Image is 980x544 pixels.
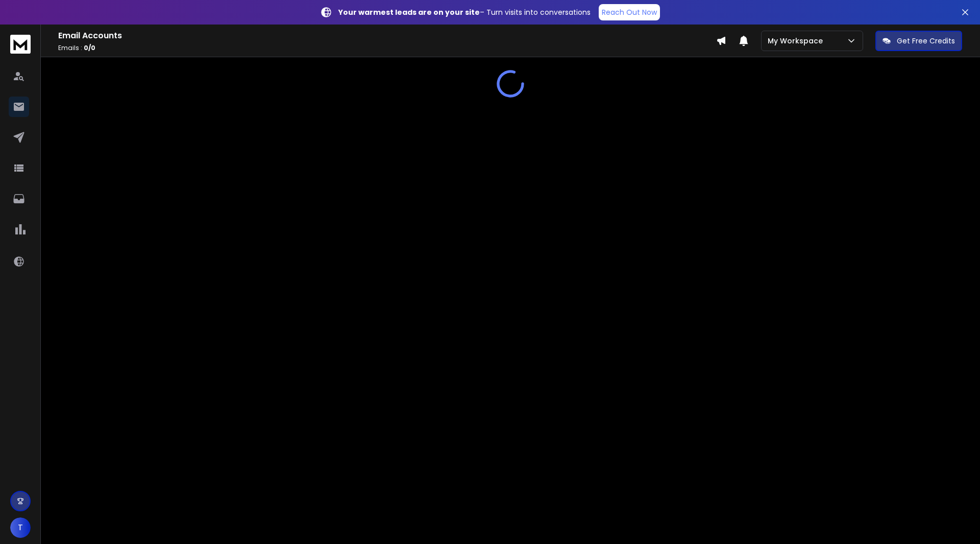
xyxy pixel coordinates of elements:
a: Reach Out Now [599,4,660,20]
strong: Your warmest leads are on your site [338,7,480,17]
button: Get Free Credits [875,31,962,51]
p: Reach Out Now [602,7,657,17]
button: T [10,517,31,538]
h1: Email Accounts [58,30,716,42]
p: – Turn visits into conversations [338,7,591,17]
span: 0 / 0 [84,43,95,52]
p: Get Free Credits [897,36,955,46]
img: logo [10,35,31,54]
p: My Workspace [768,36,827,46]
p: Emails : [58,44,716,52]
